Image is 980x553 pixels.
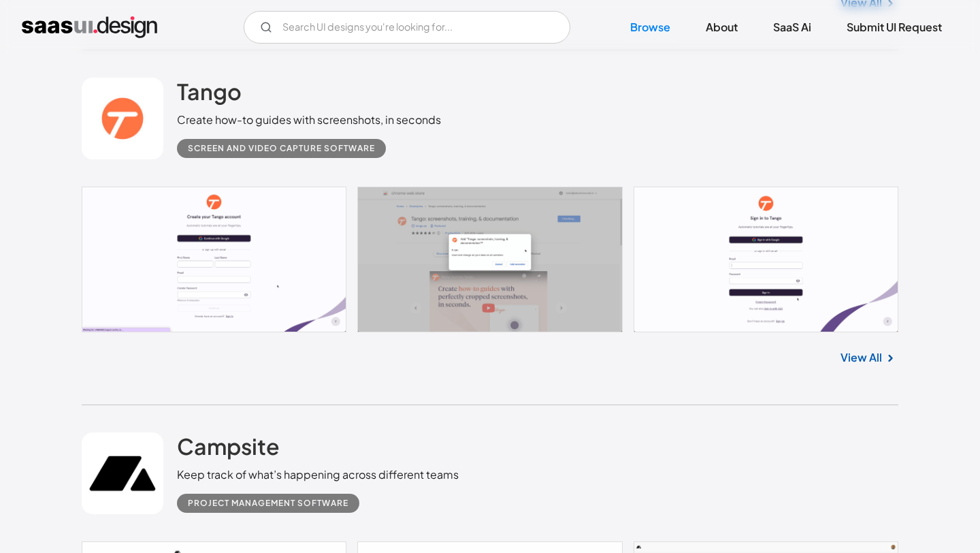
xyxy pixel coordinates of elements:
a: View All [840,349,882,366]
div: Project Management Software [188,495,348,511]
a: SaaS Ai [757,12,828,42]
form: Email Form [244,11,570,44]
a: Browse [614,12,687,42]
input: Search UI designs you're looking for... [244,11,570,44]
a: home [22,16,157,38]
div: Keep track of what’s happening across different teams [177,467,459,483]
div: Screen and Video Capture Software [188,140,375,157]
div: Create how-to guides with screenshots, in seconds [177,112,441,128]
h2: Tango [177,78,242,105]
a: Campsite [177,432,280,467]
a: Submit UI Request [830,12,958,42]
a: Tango [177,78,242,112]
h2: Campsite [177,432,280,460]
a: About [689,12,754,42]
